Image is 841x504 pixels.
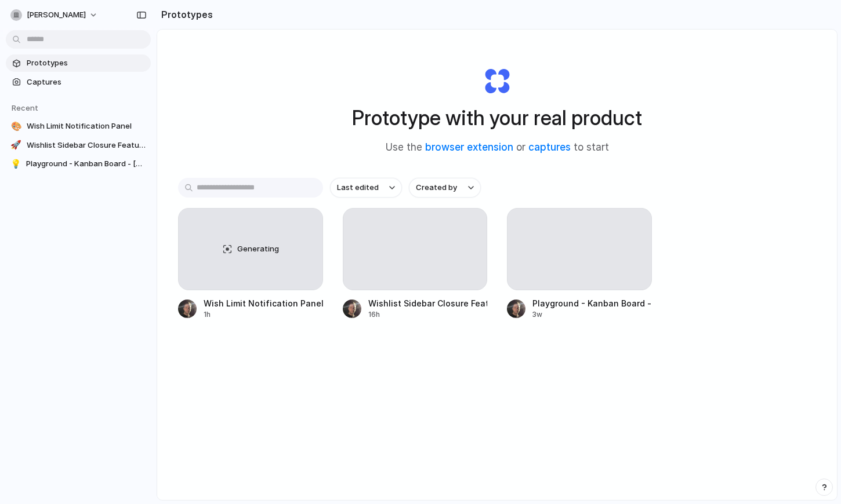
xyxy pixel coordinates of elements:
div: 🚀 [10,140,22,151]
a: captures [528,141,571,153]
a: GeneratingWish Limit Notification Panel1h [178,208,323,320]
a: Wishlist Sidebar Closure Feature16h [343,208,488,320]
span: Generating [237,243,279,255]
a: Captures [6,74,151,91]
a: Playground - Kanban Board - [GEOGRAPHIC_DATA]3w [507,208,652,320]
a: Prototypes [6,54,151,72]
div: 16h [368,309,488,320]
span: Recent [12,103,38,112]
span: Wish Limit Notification Panel [27,120,146,132]
a: 🎨Wish Limit Notification Panel [6,118,151,135]
div: 3w [532,309,652,320]
span: Use the or to start [386,140,609,155]
button: Created by [409,178,481,198]
div: Wish Limit Notification Panel [204,297,323,309]
a: 💡Playground - Kanban Board - [GEOGRAPHIC_DATA] [6,155,151,173]
h2: Prototypes [157,8,213,21]
button: [PERSON_NAME] [6,6,104,24]
span: Created by [416,182,457,193]
span: Playground - Kanban Board - [GEOGRAPHIC_DATA] [26,158,146,170]
div: Wishlist Sidebar Closure Feature [368,297,488,309]
div: Playground - Kanban Board - [GEOGRAPHIC_DATA] [532,297,652,309]
span: Prototypes [27,57,146,69]
span: Last edited [337,182,379,193]
span: Wishlist Sidebar Closure Feature [27,140,146,151]
div: 1h [204,309,323,320]
h1: Prototype with your real product [352,103,642,133]
div: 🎨 [10,120,22,132]
div: 💡 [10,158,21,170]
a: browser extension [425,141,513,153]
span: [PERSON_NAME] [27,9,86,21]
button: Last edited [330,178,402,198]
span: Captures [27,76,146,88]
a: 🚀Wishlist Sidebar Closure Feature [6,137,151,154]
